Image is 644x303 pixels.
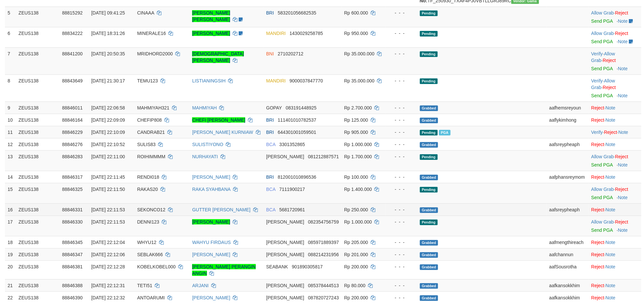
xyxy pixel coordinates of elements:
[266,31,286,36] span: MANDIRI
[5,102,16,114] td: 9
[16,75,59,102] td: ZEUS138
[91,187,125,192] span: [DATE] 22:11:50
[137,252,163,257] span: SEBLAK666
[308,252,339,257] span: Copy 088214231956 to clipboard
[603,58,616,63] a: Reject
[420,154,438,160] span: Pending
[591,51,603,56] a: Verify
[266,174,274,180] span: BRI
[606,207,616,212] a: Note
[589,114,641,126] td: ·
[266,187,275,192] span: BCA
[344,187,372,192] span: Rp 1.400.000
[591,154,614,159] a: Allow Grab
[591,78,603,83] a: Verify
[137,219,159,225] span: DENNI123
[589,203,641,216] td: ·
[618,39,628,44] a: Note
[589,7,641,27] td: ·
[16,102,59,114] td: ZEUS138
[344,283,366,288] span: Rp 80.000
[192,10,230,22] a: [PERSON_NAME] [PERSON_NAME]
[591,154,615,159] span: ·
[591,18,613,24] a: Send PGA
[420,220,438,225] span: Pending
[192,207,251,212] a: GUTTER [PERSON_NAME]
[5,236,16,248] td: 18
[591,207,604,212] a: Reject
[618,195,628,200] a: Note
[137,264,176,269] span: KOBELKOBEL000
[279,142,305,147] span: Copy 3301352865 to clipboard
[420,207,438,213] span: Grabbed
[91,51,125,56] span: [DATE] 20:50:35
[91,78,125,83] span: [DATE] 21:30:17
[591,174,604,180] a: Reject
[606,264,616,269] a: Note
[266,51,274,56] span: BNI
[137,207,165,212] span: SEKONCO12
[547,279,589,291] td: aafkansokkhim
[5,216,16,236] td: 17
[192,295,230,300] a: [PERSON_NAME]
[344,10,368,15] span: Rp 600.000
[589,138,641,150] td: ·
[615,10,628,15] a: Reject
[344,207,368,212] span: Rp 250.000
[62,219,83,225] span: 88846330
[344,142,372,147] span: Rp 1.000.000
[91,219,125,225] span: [DATE] 22:11:53
[388,77,415,84] div: - - -
[16,7,59,27] td: ZEUS138
[388,263,415,270] div: - - -
[591,240,604,245] a: Reject
[591,264,604,269] a: Reject
[16,203,59,216] td: ZEUS138
[5,183,16,203] td: 15
[5,7,16,27] td: 5
[420,187,438,193] span: Pending
[91,174,125,180] span: [DATE] 22:11:45
[615,31,628,36] a: Reject
[91,117,125,123] span: [DATE] 22:09:09
[388,239,415,246] div: - - -
[192,187,230,192] a: RAKA SYAHBANA
[420,175,438,180] span: Grabbed
[589,75,641,102] td: · ·
[388,294,415,301] div: - - -
[16,216,59,236] td: ZEUS138
[344,105,372,110] span: Rp 2.700.000
[591,295,604,300] a: Reject
[137,78,158,83] span: TEMU123
[344,51,375,56] span: Rp 35.000.000
[137,240,156,245] span: WHYU12
[266,10,274,15] span: BRI
[278,117,317,123] span: Copy 111401010782537 to clipboard
[388,50,415,57] div: - - -
[137,174,159,180] span: RENDI018
[16,183,59,203] td: ZEUS138
[344,31,368,36] span: Rp 950.000
[308,240,339,245] span: Copy 085971889397 to clipboard
[5,138,16,150] td: 12
[589,279,641,291] td: ·
[388,219,415,225] div: - - -
[266,117,274,123] span: BRI
[420,252,438,258] span: Grabbed
[192,78,225,83] a: LISTIANINGSIH
[278,174,317,180] span: Copy 812001010896536 to clipboard
[344,174,368,180] span: Rp 100.000
[266,105,282,110] span: GOPAY
[137,283,152,288] span: TETI51
[388,10,415,16] div: - - -
[547,260,589,279] td: aafSousrotha
[591,117,604,123] a: Reject
[388,129,415,136] div: - - -
[420,78,438,84] span: Pending
[308,154,339,159] span: Copy 081212887571 to clipboard
[618,66,628,71] a: Note
[62,264,83,269] span: 88846381
[344,240,368,245] span: Rp 205.000
[5,126,16,138] td: 11
[91,142,125,147] span: [DATE] 22:10:52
